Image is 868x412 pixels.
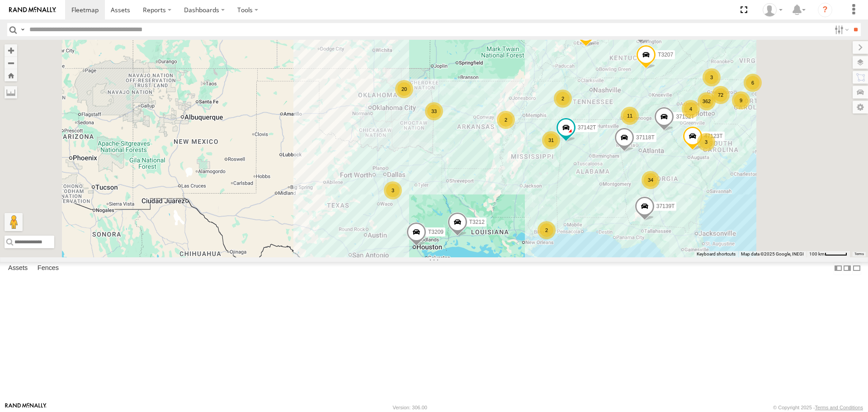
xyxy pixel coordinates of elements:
div: 2 [497,111,515,129]
label: Assets [4,262,32,275]
label: Map Settings [853,101,868,114]
span: 100 km [809,251,825,256]
div: 362 [698,92,716,110]
label: Search Filter Options [831,23,850,36]
button: Zoom Home [5,69,17,81]
div: Version: 306.00 [393,405,427,410]
label: Dock Summary Table to the Right [843,262,852,275]
a: Terms and Conditions [815,405,863,410]
span: T3212 [469,219,485,226]
span: T3209 [428,229,443,236]
div: Dwight Wallace [759,3,786,17]
div: 20 [395,80,413,98]
div: 3 [703,68,721,86]
button: Zoom in [5,44,17,57]
i: ? [818,3,832,17]
label: Hide Summary Table [852,262,861,275]
div: 34 [642,171,660,189]
span: 37152T [676,114,694,120]
div: 3 [697,133,715,151]
div: 4 [682,100,700,118]
img: rand-logo.svg [9,7,56,13]
div: 2 [538,221,556,239]
a: Visit our Website [5,403,47,412]
div: 3 [384,181,402,199]
label: Dock Summary Table to the Left [834,262,843,275]
div: 9 [732,91,750,109]
span: 37118T [636,135,655,141]
span: 37139T [656,203,675,209]
div: 2 [554,90,572,108]
a: Terms [854,252,864,256]
span: 47123T [704,133,723,140]
div: 6 [744,74,762,92]
div: © Copyright 2025 - [773,405,863,410]
label: Measure [5,86,17,99]
label: Search Query [19,23,26,36]
span: 37142T [578,124,596,131]
button: Map Scale: 100 km per 46 pixels [807,251,850,257]
span: Map data ©2025 Google, INEGI [741,251,804,256]
label: Fences [33,262,63,275]
button: Drag Pegman onto the map to open Street View [5,213,23,231]
button: Keyboard shortcuts [697,251,736,257]
div: 11 [621,107,639,125]
div: 72 [712,86,730,104]
span: T3207 [658,52,673,58]
button: Zoom out [5,57,17,69]
div: 33 [425,102,443,120]
div: 31 [542,131,560,149]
